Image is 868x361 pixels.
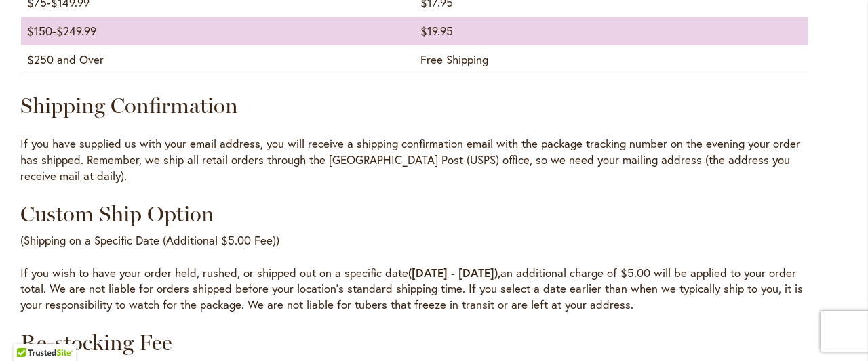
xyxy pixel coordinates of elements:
td: Free Shipping [414,45,808,74]
h3: Shipping Confirmation [20,92,808,119]
strong: ([DATE] - [DATE]), [408,265,500,280]
p: If you wish to have your order held, rushed, or shipped out on a specific date an additional char... [20,265,808,314]
p: (Shipping on a Specific Date (Additional $5.00 Fee)) [20,232,808,249]
td: $150-$249.99 [21,17,415,45]
h3: Custom Ship Option [20,200,808,228]
td: $250 and Over [21,45,415,74]
td: $19.95 [414,17,808,45]
p: If you have supplied us with your email address, you will receive a shipping confirmation email w... [20,135,808,184]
